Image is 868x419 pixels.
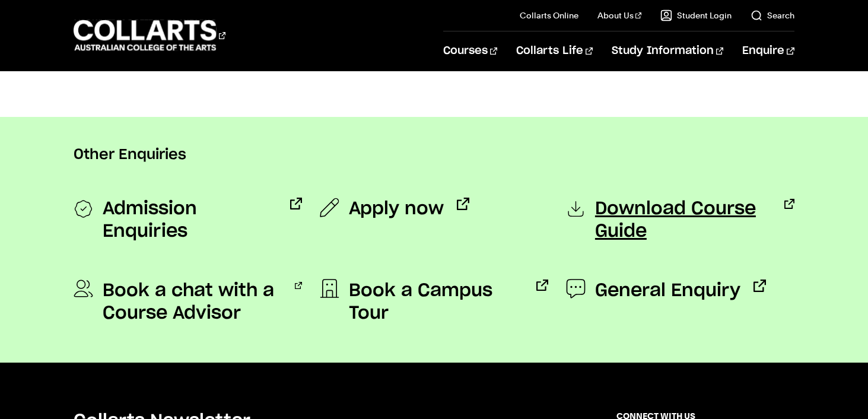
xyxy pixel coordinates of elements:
a: Search [751,9,794,21]
span: Apply now [349,198,444,220]
a: About Us [597,9,641,21]
a: General Enquiry [566,280,766,302]
span: Download Course Guide [595,198,771,243]
a: Admission Enquiries [74,198,302,243]
a: Collarts Life [516,31,593,71]
span: Book a chat with a Course Advisor [103,280,282,325]
span: Admission Enquiries [103,198,277,243]
span: Book a Campus Tour [349,280,523,325]
a: Download Course Guide [566,198,794,243]
div: Go to homepage [74,18,225,52]
a: Student Login [660,9,732,21]
span: General Enquiry [595,280,740,302]
a: Apply now [320,198,469,220]
a: Book a chat with a Course Advisor [74,280,302,325]
p: Other Enquiries [74,145,794,164]
a: Collarts Online [520,9,578,21]
a: Study Information [612,31,723,71]
a: Courses [443,31,497,71]
a: Enquire [742,31,794,71]
a: Book a Campus Tour [320,280,548,325]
